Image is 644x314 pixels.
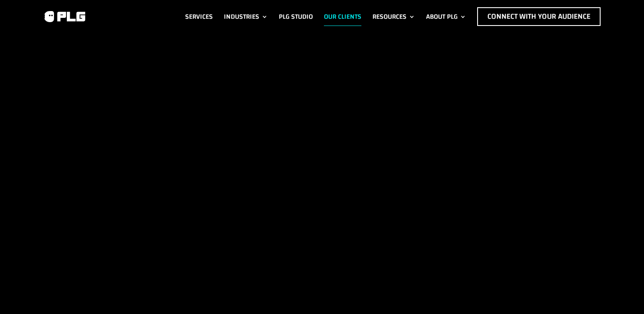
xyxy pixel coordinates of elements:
a: Resources [372,7,415,26]
a: PLG Studio [279,7,313,26]
a: Our Clients [324,7,361,26]
a: Services [185,7,213,26]
a: Industries [224,7,268,26]
a: About PLG [426,7,466,26]
a: Connect with Your Audience [477,7,601,26]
